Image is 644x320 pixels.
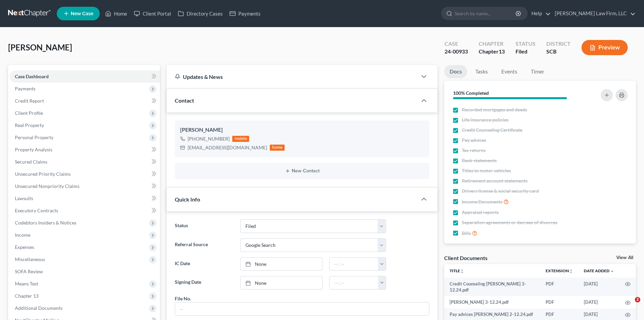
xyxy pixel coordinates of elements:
a: Directory Cases [174,7,226,20]
div: [EMAIL_ADDRESS][DOMAIN_NAME] [188,144,267,151]
td: PDF [540,296,578,308]
button: New Contact [180,168,424,174]
span: Means Test [15,281,38,286]
span: Appraisal reports [462,209,499,216]
a: Unsecured Nonpriority Claims [9,180,160,192]
a: Home [102,7,130,20]
input: Search by name... [455,7,517,20]
div: File No. [175,295,191,302]
a: Lawsuits [9,192,160,205]
a: Case Dashboard [9,70,160,83]
span: Payments [15,86,35,91]
span: Codebtors Insiders & Notices [15,220,76,226]
span: New Case [71,11,93,16]
label: IC Date [171,257,237,271]
a: Unsecured Priority Claims [9,168,160,180]
a: None [241,276,322,289]
span: Case Dashboard [15,73,49,79]
span: [PERSON_NAME] [8,42,72,52]
div: home [270,145,285,151]
span: Credit Report [15,98,44,104]
span: Credit Counseling Certificate [462,127,522,133]
strong: 100% Completed [453,90,489,96]
i: expand_more [610,269,614,273]
span: Real Property [15,122,44,128]
span: Bank statements [462,157,497,164]
a: View All [616,255,633,260]
div: Updates & News [175,73,409,80]
a: Tasks [470,65,493,78]
span: Miscellaneous [15,256,45,262]
input: -- : -- [330,276,378,289]
span: Contact [175,97,194,104]
div: Filed [516,48,535,56]
a: Payments [226,7,264,20]
input: -- [175,302,429,315]
td: [DATE] [578,296,620,308]
span: Client Profile [15,110,43,116]
a: Timer [525,65,550,78]
label: Referral Source [171,238,237,252]
div: mobile [232,136,249,142]
span: Retirement account statements [462,177,527,184]
td: [DATE] [578,278,620,296]
div: District [546,40,571,48]
div: Chapter [479,48,505,56]
span: 2 [635,297,640,302]
td: Credit Counseling [PERSON_NAME] 3-12.24.pdf [444,278,540,296]
span: Income Documents [462,198,502,205]
span: Drivers license & social security card [462,188,539,194]
label: Signing Date [171,276,237,290]
a: Secured Claims [9,156,160,168]
span: Property Analysis [15,147,52,152]
a: None [241,258,322,271]
span: Tax returns [462,147,485,154]
div: SCB [546,48,571,56]
div: [PERSON_NAME] [180,126,424,134]
a: Property Analysis [9,144,160,156]
a: Date Added expand_more [584,268,614,273]
a: Titleunfold_more [450,268,464,273]
a: SOFA Review [9,265,160,278]
button: Preview [581,40,628,55]
div: Case [445,40,468,48]
span: 13 [499,48,505,55]
a: Docs [444,65,467,78]
i: unfold_more [569,269,573,273]
a: Executory Contracts [9,205,160,217]
span: Chapter 13 [15,293,39,299]
span: Pay advices [462,137,486,144]
i: unfold_more [460,269,464,273]
label: Status [171,219,237,233]
input: -- : -- [330,258,378,271]
a: Help [528,7,551,20]
div: 24-00933 [445,48,468,56]
span: Unsecured Nonpriority Claims [15,183,79,189]
a: [PERSON_NAME] Law Firm, LLC [551,7,636,20]
span: Titles to motor vehicles [462,167,511,174]
a: Events [496,65,523,78]
a: Extensionunfold_more [546,268,573,273]
iframe: Intercom live chat [621,297,637,313]
td: PDF [540,278,578,296]
span: Separation agreements or decrees of divorces [462,219,557,226]
span: Executory Contracts [15,208,58,213]
span: Lawsuits [15,195,33,201]
div: [PHONE_NUMBER] [188,135,230,142]
span: Recorded mortgages and deeds [462,106,527,113]
span: Additional Documents [15,305,63,311]
span: Secured Claims [15,159,47,165]
span: Personal Property [15,134,53,140]
span: Income [15,232,30,238]
div: Client Documents [444,254,487,261]
td: [PERSON_NAME] 3-12.24.pdf [444,296,540,308]
span: Life insurance policies [462,116,508,123]
span: Unsecured Priority Claims [15,171,71,177]
span: Bills [462,230,471,237]
div: Chapter [479,40,505,48]
span: SOFA Review [15,269,43,274]
span: Expenses [15,244,34,250]
span: Quick Info [175,196,200,202]
div: Status [516,40,535,48]
a: Credit Report [9,95,160,107]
